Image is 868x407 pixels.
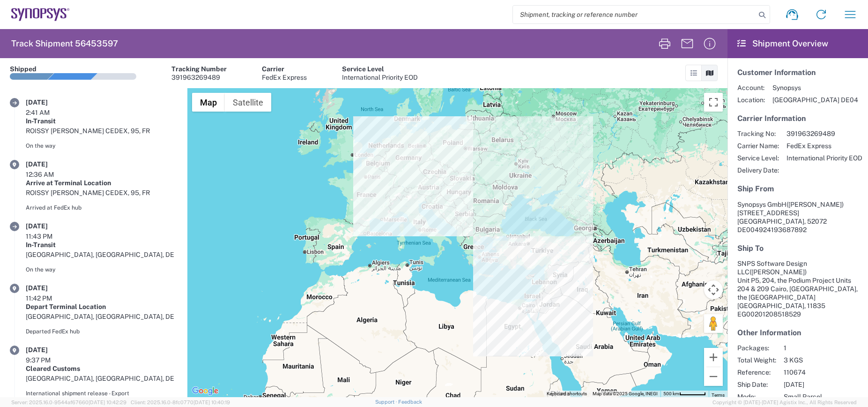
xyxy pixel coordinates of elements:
[171,65,227,73] div: Tracking Number
[704,93,723,112] button: Toggle fullscreen view
[11,399,126,405] span: Server: 2025.16.0-9544af67660
[786,201,844,208] span: ([PERSON_NAME])
[375,399,399,405] a: Support
[737,114,858,123] h5: Carrier Information
[749,268,807,276] span: ([PERSON_NAME])
[786,129,862,138] span: 391963269489
[398,399,422,405] a: Feedback
[786,154,862,162] span: International Priority EOD
[171,73,227,82] div: 391963269489
[737,154,779,162] span: Service Level:
[737,380,776,389] span: Ship Date:
[26,312,178,321] div: [GEOGRAPHIC_DATA], [GEOGRAPHIC_DATA], DE
[26,284,73,292] div: [DATE]
[26,302,178,311] div: Depart Terminal Location
[737,392,776,401] span: Mode:
[26,356,73,364] div: 9:37 PM
[193,399,230,405] span: [DATE] 10:40:19
[26,222,73,230] div: [DATE]
[26,160,73,168] div: [DATE]
[737,83,765,92] span: Account:
[26,170,73,179] div: 12:36 AM
[737,209,799,217] span: [STREET_ADDRESS]
[26,179,178,187] div: Arrive at Terminal Location
[26,241,178,249] div: In-Transit
[737,184,858,193] h5: Ship From
[772,83,858,92] span: Synopsys
[712,398,857,407] span: Copyright © [DATE]-[DATE] Agistix Inc., All Rights Reserved
[26,364,178,373] div: Cleared Customs
[737,200,858,234] address: [GEOGRAPHIC_DATA], 52072 DE
[262,73,307,82] div: FedEx Express
[737,260,858,301] span: SNPS Software Design LLC Unit P5, 204, the Podium Project Units 204 & 209 Cairo, [GEOGRAPHIC_DATA...
[26,346,73,354] div: [DATE]
[26,203,178,212] div: Arrived at FedEx hub
[190,385,221,397] img: Google
[737,201,786,208] span: Synopsys GmbH
[737,166,779,174] span: Delivery Date:
[737,68,858,77] h5: Customer Information
[746,310,801,318] span: 00201208518529
[131,399,230,405] span: Client: 2025.16.0-8fc0770
[737,142,779,150] span: Carrier Name:
[784,356,837,364] span: 3 KGS
[26,250,178,259] div: [GEOGRAPHIC_DATA], [GEOGRAPHIC_DATA], DE
[26,232,73,241] div: 11:43 PM
[10,65,37,73] div: Shipped
[342,73,418,82] div: International Priority EOD
[547,391,587,397] button: Keyboard shortcuts
[26,127,178,135] div: ROISSY [PERSON_NAME] CEDEX, 95, FR
[737,96,765,104] span: Location:
[786,142,862,150] span: FedEx Express
[737,259,858,318] address: [GEOGRAPHIC_DATA], 11835 EG
[190,385,221,397] a: Open this area in Google Maps (opens a new window)
[784,392,837,401] span: Small Parcel
[704,348,723,367] button: Zoom in
[784,368,837,377] span: 110674
[712,392,725,398] a: Terms
[342,65,418,73] div: Service Level
[26,117,178,125] div: In-Transit
[26,108,73,117] div: 2:41 AM
[192,93,225,112] button: Show street map
[704,280,723,299] button: Map camera controls
[737,328,858,337] h5: Other Information
[26,327,178,336] div: Departed FedEx hub
[704,314,723,333] button: Drag Pegman onto the map to open Street View
[660,391,709,397] button: Map Scale: 500 km per 53 pixels
[26,374,178,383] div: [GEOGRAPHIC_DATA], [GEOGRAPHIC_DATA], DE
[737,356,776,364] span: Total Weight:
[89,399,126,405] span: [DATE] 10:42:29
[784,380,837,389] span: [DATE]
[513,6,756,23] input: Shipment, tracking or reference number
[11,38,118,49] h2: Track Shipment 56453597
[26,98,73,106] div: [DATE]
[704,367,723,386] button: Zoom out
[663,391,679,396] span: 500 km
[772,96,858,104] span: [GEOGRAPHIC_DATA] DE04
[26,265,178,274] div: On the way
[262,65,307,73] div: Carrier
[746,226,807,234] span: 004924193687892
[784,344,837,352] span: 1
[225,93,271,112] button: Show satellite imagery
[26,294,73,302] div: 11:42 PM
[593,391,658,396] span: Map data ©2025 Google, INEGI
[26,389,178,398] div: International shipment release - Export
[737,344,776,352] span: Packages:
[737,368,776,377] span: Reference:
[737,129,779,138] span: Tracking No:
[26,188,178,197] div: ROISSY [PERSON_NAME] CEDEX, 95, FR
[737,244,858,253] h5: Ship To
[26,142,178,150] div: On the way
[727,29,868,58] header: Shipment Overview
